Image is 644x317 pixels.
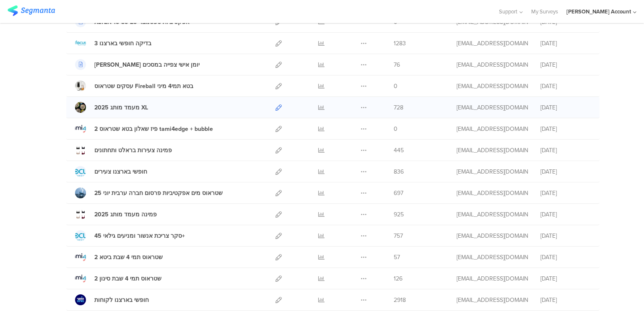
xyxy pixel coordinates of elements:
div: [DATE] [540,167,591,176]
a: עסקים שטראוס Fireball בטא תמי4 מיני [75,81,193,91]
div: פמינה מעמד מותג 2025 [94,210,157,219]
div: סקר צריכת אנשור ומניעים גילאי 45+ [94,231,185,240]
div: 3 בדיקה חופשי בארצנו [94,39,151,48]
span: 1283 [394,39,406,48]
div: [DATE] [540,274,591,283]
span: 697 [394,189,403,197]
a: [PERSON_NAME] יומן אישי צפייה במסכים [75,59,200,70]
div: חופשי בארצנו לקוחות [94,296,149,304]
div: 2 פיז שאלון בטא שטראוס tami4edge + bubble [94,125,213,133]
div: odelya@ifocus-r.com [457,39,528,48]
div: odelya@ifocus-r.com [457,210,528,219]
div: [DATE] [540,253,591,262]
span: Support [499,8,517,16]
div: [DATE] [540,231,591,240]
div: [DATE] [540,125,591,133]
a: 2 שטראוס תמי 4 שבת סינון [75,273,161,284]
div: odelya@ifocus-r.com [457,189,528,197]
a: 2025 מעמד מותג XL [75,102,148,113]
a: חופשי בארצנו לקוחות [75,294,149,305]
div: odelya@ifocus-r.com [457,146,528,155]
span: 0 [394,125,397,133]
a: שטראוס מים אפקטיביות פרסום חברה ערבית יוני 25 [75,187,223,198]
a: סקר צריכת אנשור ומניעים גילאי 45+ [75,230,185,241]
div: [DATE] [540,60,591,69]
div: [DATE] [540,82,591,91]
span: 445 [394,146,404,155]
a: 3 בדיקה חופשי בארצנו [75,38,151,49]
div: odelya@ifocus-r.com [457,253,528,262]
div: odelya@ifocus-r.com [457,60,528,69]
span: 76 [394,60,400,69]
div: odelya@ifocus-r.com [457,125,528,133]
a: חופשי בארצנו צעירים [75,166,147,177]
div: [PERSON_NAME] Account [566,8,631,16]
div: 2025 מעמד מותג XL [94,103,148,112]
div: פמינה צעירות בראלט ותחתונים [94,146,172,155]
div: עסקים שטראוס Fireball בטא תמי4 מיני [94,82,193,91]
span: 925 [394,210,404,219]
a: פמינה מעמד מותג 2025 [75,209,157,220]
div: [DATE] [540,296,591,304]
div: odelya@ifocus-r.com [457,231,528,240]
span: 728 [394,103,403,112]
div: odelya@ifocus-r.com [457,167,528,176]
div: חופשי בארצנו צעירים [94,167,147,176]
div: [DATE] [540,189,591,197]
span: 0 [394,82,397,91]
div: שמיר שאלון יומן אישי צפייה במסכים [94,60,200,69]
span: 2918 [394,296,406,304]
img: segmanta logo [8,5,55,16]
a: 2 פיז שאלון בטא שטראוס tami4edge + bubble [75,123,213,134]
div: [DATE] [540,146,591,155]
a: פמינה צעירות בראלט ותחתונים [75,145,172,156]
div: [DATE] [540,103,591,112]
div: odelya@ifocus-r.com [457,82,528,91]
div: [DATE] [540,39,591,48]
div: שטראוס מים אפקטיביות פרסום חברה ערבית יוני 25 [94,189,223,197]
div: odelya@ifocus-r.com [457,103,528,112]
div: 2 שטראוס תמי 4 שבת סינון [94,274,161,283]
div: 2 שטראוס תמי 4 שבת ביטא [94,253,163,262]
div: odelya@ifocus-r.com [457,296,528,304]
span: 57 [394,253,400,262]
span: 126 [394,274,402,283]
a: 2 שטראוס תמי 4 שבת ביטא [75,252,163,262]
div: [DATE] [540,210,591,219]
span: 757 [394,231,403,240]
span: 836 [394,167,404,176]
div: odelya@ifocus-r.com [457,274,528,283]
